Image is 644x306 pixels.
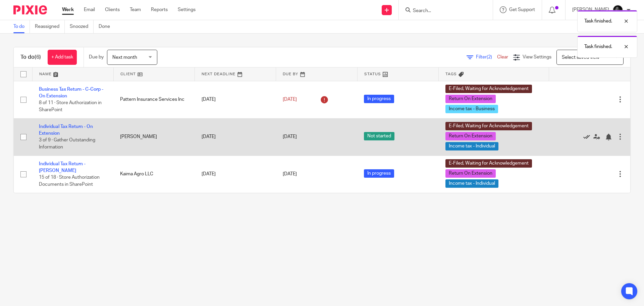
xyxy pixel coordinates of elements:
[113,156,195,193] td: Kaima Agro LLC
[39,162,86,173] a: Individual Tax Return - [PERSON_NAME]
[283,172,297,176] span: [DATE]
[20,54,41,61] h1: To do
[35,54,41,60] span: (6)
[39,175,100,187] span: 15 of 18 · Store Authorization Documents in SharePoint
[113,81,195,118] td: Pattern Insurance Services Inc
[112,55,137,60] span: Next month
[445,85,532,93] span: E-Filed, Waiting for Acknowledgement
[562,55,599,60] span: Select saved view
[89,54,104,60] p: Due by
[445,122,532,130] span: E-Filed, Waiting for Acknowledgement
[48,50,77,65] a: + Add task
[612,5,623,15] img: Chris.jpg
[584,18,612,25] p: Task finished.
[84,6,95,13] a: Email
[70,20,94,33] a: Snoozed
[583,133,593,140] a: Mark as done
[584,43,612,50] p: Task finished.
[283,97,297,102] span: [DATE]
[195,118,276,156] td: [DATE]
[39,101,102,113] span: 8 of 11 · Store Authorization in SharePoint
[195,81,276,118] td: [DATE]
[13,5,47,14] img: Pixie
[445,95,496,103] span: Return On Extension
[13,20,30,33] a: To do
[62,6,74,13] a: Work
[113,118,195,156] td: [PERSON_NAME]
[445,159,532,168] span: E-Filed, Waiting for Acknowledgement
[364,132,394,140] span: Not started
[445,169,496,178] span: Return On Extension
[39,124,93,136] a: Individual Tax Return - On Extension
[105,6,120,13] a: Clients
[445,132,496,140] span: Return On Extension
[195,156,276,193] td: [DATE]
[39,87,103,98] a: Business Tax Return - C-Corp - On Extension
[130,6,141,13] a: Team
[445,105,498,113] span: Income tax - Business
[364,95,394,103] span: In progress
[445,142,498,150] span: Income tax - Individual
[39,138,95,150] span: 3 of 9 · Gather Outstanding Information
[178,6,196,13] a: Settings
[445,179,498,188] span: Income tax - Individual
[99,20,115,33] a: Done
[283,134,297,139] span: [DATE]
[151,6,168,13] a: Reports
[35,20,65,33] a: Reassigned
[445,72,457,76] span: Tags
[364,169,394,178] span: In progress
